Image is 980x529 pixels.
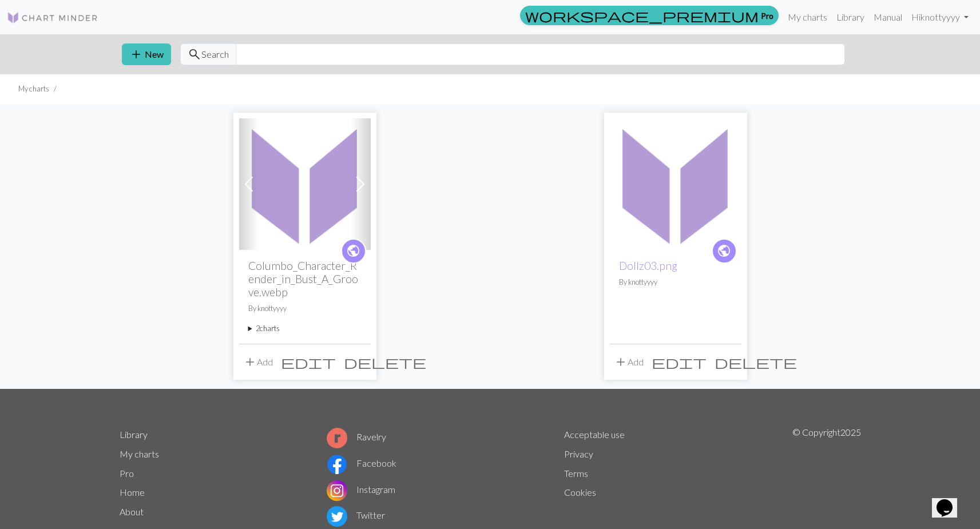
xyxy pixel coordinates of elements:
span: workspace_premium [525,7,759,23]
a: Acceptable use [564,429,625,440]
a: Columbo Bust A Groove [239,177,371,188]
span: Search [201,47,229,61]
span: add [614,354,628,370]
a: public [341,238,366,264]
a: My charts [120,448,159,459]
p: By knottyyyy [248,303,362,314]
a: Pro [120,468,134,479]
a: About [120,506,144,517]
span: public [717,242,731,260]
img: Logo [7,11,98,25]
a: Dollz03.png [619,259,677,272]
img: Facebook logo [327,454,347,475]
img: Columbo Bust A Groove [239,118,371,250]
button: Delete [340,351,430,373]
a: Twitter [327,510,385,520]
a: Ravelry [327,431,386,442]
img: Dollz03.png [610,118,741,250]
button: New [122,43,171,65]
span: edit [281,354,336,370]
li: My charts [18,83,49,94]
i: public [717,240,731,262]
a: Library [120,429,148,440]
i: public [346,240,360,262]
a: Library [832,6,869,29]
span: delete [715,354,797,370]
a: Hiknottyyyy [907,6,973,29]
img: Twitter logo [327,506,347,527]
span: edit [652,354,707,370]
a: public [712,238,737,264]
span: search [188,46,201,62]
h2: Columbo_Character_Render_in_Bust_A_Groove.webp [248,259,362,299]
span: public [346,242,360,260]
i: Edit [652,355,707,369]
a: Manual [869,6,907,29]
span: delete [344,354,426,370]
img: Instagram logo [327,480,347,501]
span: add [243,354,257,370]
a: Instagram [327,484,395,495]
a: My charts [783,6,832,29]
a: Privacy [564,448,593,459]
button: Add [610,351,648,373]
iframe: chat widget [932,483,969,518]
summary: 2charts [248,323,362,334]
a: Home [120,487,145,498]
a: Facebook [327,458,396,468]
button: Edit [648,351,711,373]
p: By knottyyyy [619,277,732,288]
a: Cookies [564,487,596,498]
img: Ravelry logo [327,428,347,448]
a: Dollz03.png [610,177,741,188]
button: Delete [711,351,801,373]
button: Add [239,351,277,373]
i: Edit [281,355,336,369]
a: Pro [520,6,779,25]
span: add [129,46,143,62]
button: Edit [277,351,340,373]
a: Terms [564,468,588,479]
